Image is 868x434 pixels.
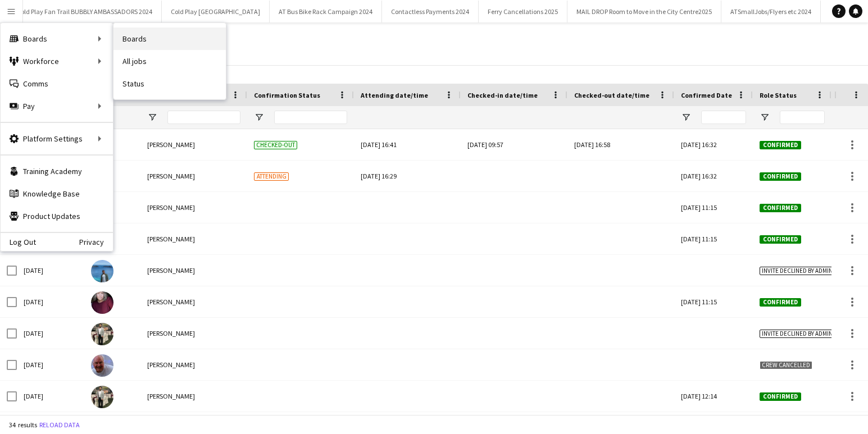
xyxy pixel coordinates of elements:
span: [PERSON_NAME] [147,203,195,212]
button: Ferry Cancellations 2025 [479,1,567,22]
button: Cold Play Fan Trail BUBBLY AMBASSADORS 2024 [8,1,162,22]
button: MAIL DROP Room to Move in the City Centre2025 [567,1,721,22]
span: [PERSON_NAME] [147,172,195,180]
img: Lokesh Adhav [91,386,113,408]
span: Confirmed [760,235,801,244]
img: Julia Leathwick [91,291,113,314]
span: [PERSON_NAME] [147,266,195,275]
div: [DATE] [17,286,84,317]
span: Invite declined by admin [760,330,835,338]
span: Confirmation Status [254,91,320,99]
div: [DATE] 16:32 [674,129,753,160]
div: [DATE] 11:15 [674,286,753,317]
div: [DATE] 16:58 [574,129,667,160]
button: AT Bus Bike Rack Campaign 2024 [270,1,382,22]
img: Andy Faulkner [91,354,113,377]
input: Name Filter Input [167,111,240,124]
img: Lokesh Adhav [91,323,113,345]
div: [DATE] [17,255,84,286]
button: Open Filter Menu [760,112,770,122]
div: [DATE] 09:57 [467,129,561,160]
button: Open Filter Menu [147,112,157,122]
span: Role Status [760,91,797,99]
span: Confirmed [760,298,801,307]
button: Open Filter Menu [254,112,264,122]
span: Checked-out date/time [574,91,649,99]
button: Reload data [37,419,82,431]
div: Platform Settings [1,127,113,150]
span: Checked-out [254,141,297,149]
div: [DATE] [17,318,84,349]
a: Log Out [1,237,36,246]
span: Confirmed [760,141,801,149]
input: Confirmation Status Filter Input [274,111,347,124]
span: Invite declined by admin [760,267,835,275]
span: [PERSON_NAME] [147,140,195,149]
span: [PERSON_NAME] [147,235,195,243]
a: Knowledge Base [1,182,113,205]
div: [DATE] 12:14 [674,381,753,412]
span: Checked-in date/time [467,91,538,99]
input: Confirmed Date Filter Input [701,111,746,124]
div: [DATE] 11:15 [674,223,753,254]
a: Privacy [79,237,113,246]
div: [DATE] [17,349,84,380]
span: Confirmed [760,172,801,181]
button: Cold Play [GEOGRAPHIC_DATA] [162,1,270,22]
a: Comms [1,72,113,95]
input: Role Status Filter Input [780,111,825,124]
div: Boards [1,28,113,50]
a: Status [113,72,226,95]
span: [PERSON_NAME] [147,329,195,337]
div: [DATE] [17,381,84,412]
button: Open Filter Menu [681,112,691,122]
img: Yatish Chitta [91,260,113,282]
a: Product Updates [1,205,113,227]
div: [DATE] 16:32 [674,161,753,191]
div: Pay [1,95,113,117]
span: Confirmed Date [681,91,732,99]
span: [PERSON_NAME] [147,392,195,400]
a: Boards [113,28,226,50]
span: Crew cancelled [760,361,812,369]
span: Attending [254,172,289,181]
div: [DATE] 16:41 [361,129,454,160]
a: Training Academy [1,160,113,182]
a: All jobs [113,50,226,72]
div: Workforce [1,50,113,72]
span: [PERSON_NAME] [147,360,195,369]
span: [PERSON_NAME] [147,298,195,306]
span: Attending date/time [361,91,428,99]
span: Confirmed [760,204,801,212]
button: ATSmallJobs/Flyers etc 2024 [721,1,821,22]
div: [DATE] 11:15 [674,192,753,223]
span: Confirmed [760,392,801,401]
div: [DATE] 16:29 [361,161,454,191]
button: Contactless Payments 2024 [382,1,479,22]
